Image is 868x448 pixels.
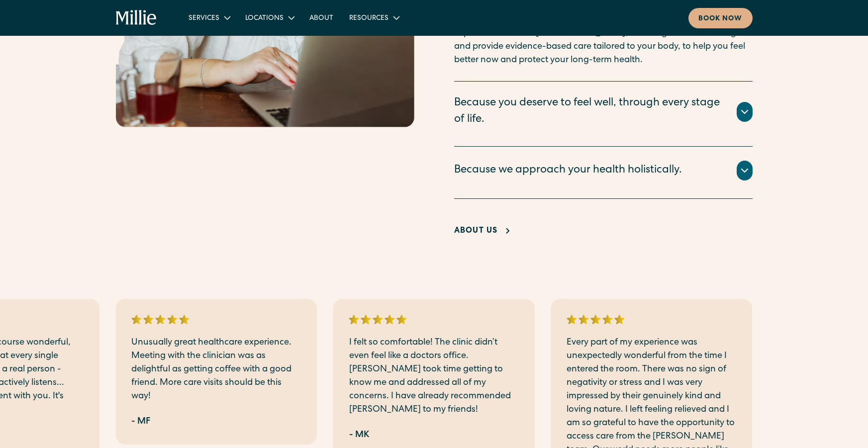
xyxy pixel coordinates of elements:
[454,13,753,67] p: [MEDICAL_DATA] and menopause symptoms can impact nearly every aspect of health. At [GEOGRAPHIC_DA...
[349,315,407,324] img: 5 stars rating
[454,163,682,179] div: Because we approach your health holistically.
[115,299,317,445] div: 3 / 5
[341,9,406,26] div: Resources
[237,9,301,26] div: Locations
[688,8,753,28] a: Book now
[698,14,743,24] div: Book now
[131,415,150,429] div: - MF
[349,13,388,24] div: Resources
[116,10,157,26] a: home
[454,225,498,237] div: About Us
[245,13,284,24] div: Locations
[349,429,370,442] div: - MK
[181,9,237,26] div: Services
[349,336,519,417] p: I felt so comfortable! The clinic didn’t even feel like a doctors office. [PERSON_NAME] took time...
[131,336,301,403] p: Unusually great healthcare experience. Meeting with the clinician was as delightful as getting co...
[301,9,341,26] a: About
[567,315,624,324] img: 5 stars rating
[454,225,514,237] a: About Us
[131,315,189,324] img: 5 stars rating
[454,95,725,128] div: Because you deserve to feel well, through every stage of life.
[189,13,219,24] div: Services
